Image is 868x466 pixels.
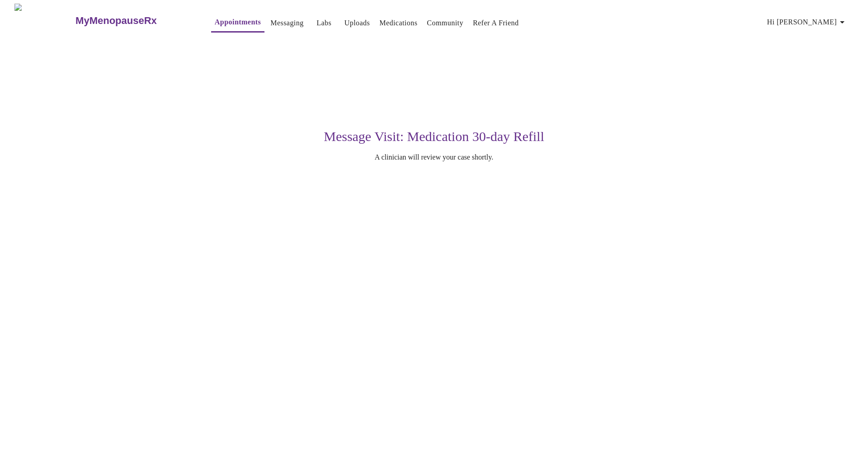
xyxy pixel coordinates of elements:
[156,153,712,161] p: A clinician will review your case shortly.
[211,13,264,33] button: Appointments
[14,4,75,38] img: MyMenopauseRx Logo
[341,14,374,32] button: Uploads
[344,17,370,29] a: Uploads
[215,16,261,28] a: Appointments
[156,129,712,144] h3: Message Visit: Medication 30-day Refill
[473,17,519,29] a: Refer a Friend
[270,17,303,29] a: Messaging
[75,5,193,37] a: MyMenopauseRx
[310,14,339,32] button: Labs
[267,14,307,32] button: Messaging
[379,17,417,29] a: Medications
[376,14,421,32] button: Medications
[469,14,523,32] button: Refer a Friend
[767,16,848,28] span: Hi [PERSON_NAME]
[423,14,467,32] button: Community
[316,17,331,29] a: Labs
[75,15,157,27] h3: MyMenopauseRx
[764,13,851,31] button: Hi [PERSON_NAME]
[427,17,463,29] a: Community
